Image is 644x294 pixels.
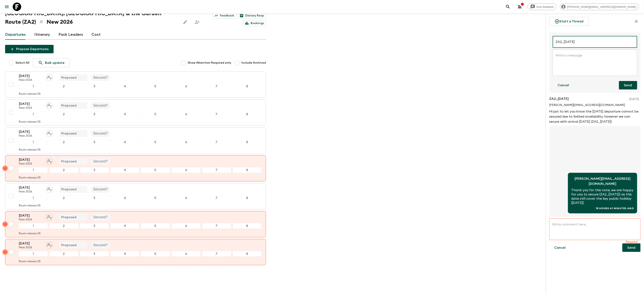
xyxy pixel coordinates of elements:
[19,176,41,180] p: Room release: 35
[233,167,262,173] div: 8
[5,71,266,98] button: [DATE]New 2026Assign pack leaderProposedSecured?12345678Room release:35
[111,223,139,229] div: 4
[19,148,41,152] p: Room release: 35
[19,129,42,134] p: [DATE]
[111,111,139,117] div: 4
[46,75,53,79] span: Assign pack leader
[19,204,41,207] p: Room release: 35
[188,61,231,65] span: Show Attention Required only
[181,18,190,26] button: Edit this itinerary
[233,139,262,145] div: 8
[233,251,262,257] div: 8
[19,111,48,117] div: 1
[233,195,262,201] div: 8
[91,102,110,109] div: Secured?
[46,159,53,162] span: Assign pack leader
[93,243,108,248] p: Secured?
[19,92,41,96] p: Room release: 35
[549,243,571,252] button: Cancel
[141,84,170,89] div: 5
[172,111,200,117] div: 6
[141,195,170,201] div: 5
[5,155,266,181] button: [DATE]New 2026Assign pack leaderProposedSecured?12345678Room release:35
[91,130,110,137] div: Secured?
[19,78,42,82] p: New 2026
[5,9,178,26] h1: [GEOGRAPHIC_DATA]: [GEOGRAPHIC_DATA] & the Garden Route (ZA2) New 2026
[61,159,76,164] p: Proposed
[172,84,200,89] div: 6
[5,99,266,126] button: [DATE]New 2026Assign pack leaderProposedSecured?12345678Room release:35
[19,195,48,201] div: 1
[19,101,42,106] p: [DATE]
[141,111,170,117] div: 5
[172,139,200,145] div: 6
[49,139,78,145] div: 2
[571,188,634,205] p: Thank you for this note, we are happy for you to secure (ZA2_[DATE]) as this date still cover the...
[534,5,556,8] span: Give feedback
[243,20,266,26] a: Bookings
[202,111,231,117] div: 7
[19,241,42,246] p: [DATE]
[80,251,109,257] div: 3
[45,60,65,65] p: Bulk update
[61,187,76,192] p: Proposed
[80,195,109,201] div: 3
[5,45,54,53] button: Propose Departures
[49,84,78,89] div: 2
[141,251,170,257] div: 5
[238,13,266,19] a: Dietary Reqs
[49,167,78,173] div: 2
[19,139,48,145] div: 1
[19,167,48,173] div: 1
[5,239,266,265] button: [DATE]New 2026Assign pack leaderProposedSecured?12345678Room release:35
[80,84,109,89] div: 3
[233,84,262,89] div: 8
[19,120,41,124] p: Room release: 35
[202,84,231,89] div: 7
[58,30,83,40] a: Pack Leaders
[549,109,641,124] p: Hi just to let you know the [DATE] departure cannot be secured due to limited availability, howev...
[549,17,589,26] button: Start a Thread
[19,232,41,235] p: Room release: 35
[553,81,574,89] button: Cancel
[93,187,108,192] p: Secured?
[3,3,11,11] button: menu
[141,139,170,145] div: 5
[111,167,139,173] div: 4
[172,251,200,257] div: 6
[111,251,139,257] div: 4
[111,139,139,145] div: 4
[80,111,109,117] div: 3
[19,251,48,257] div: 1
[504,3,512,11] button: search adventures
[560,3,639,10] div: [PERSON_NAME][EMAIL_ADDRESS][DOMAIN_NAME]
[552,241,638,243] p: Required
[553,36,637,48] input: Topic name
[93,131,108,136] p: Secured?
[233,111,262,117] div: 8
[241,61,266,65] span: Include Archived
[571,176,634,186] p: [PERSON_NAME][EMAIL_ADDRESS][DOMAIN_NAME]
[61,131,76,136] p: Proposed
[93,103,108,108] p: Secured?
[19,246,42,249] p: New 2026
[19,162,42,166] p: New 2026
[202,195,231,201] div: 7
[172,195,200,201] div: 6
[19,157,42,162] p: [DATE]
[93,159,108,164] p: Secured?
[202,251,231,257] div: 7
[193,18,201,26] span: Share this itinerary
[111,84,139,89] div: 4
[19,106,42,110] p: New 2026
[19,134,42,138] p: New 2026
[91,158,110,165] div: Secured?
[5,183,266,209] button: [DATE]New 2026Assign pack leaderProposedSecured?12345678Room release:35
[596,207,634,210] span: 15 hours 41 minutes ago
[111,195,139,201] div: 4
[202,167,231,173] div: 7
[19,73,42,78] p: [DATE]
[233,223,262,229] div: 8
[61,75,76,80] p: Proposed
[80,139,109,145] div: 3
